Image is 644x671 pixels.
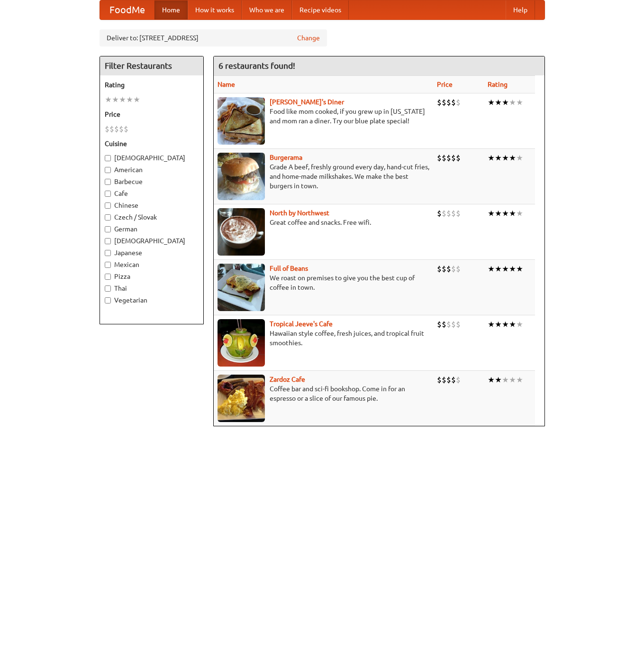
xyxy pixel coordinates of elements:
[218,153,265,200] img: burgerama.jpg
[218,384,429,403] p: Coffee bar and sci-fi bookshop. Come in for an espresso or a slice of our famous pie.
[218,61,295,70] ng-pluralize: 6 restaurants found!
[442,319,446,330] li: $
[105,212,199,222] label: Czech / Slovak
[502,153,509,163] li: ★
[506,0,535,19] a: Help
[105,177,199,186] label: Barbecue
[218,319,265,367] img: jeeves.jpg
[105,236,199,246] label: [DEMOGRAPHIC_DATA]
[446,153,451,163] li: $
[446,97,451,108] li: $
[105,94,112,105] li: ★
[502,375,509,385] li: ★
[105,248,199,257] label: Japanese
[270,320,333,328] a: Tropical Jeeve's Cafe
[105,224,199,234] label: German
[105,155,111,161] input: [DEMOGRAPHIC_DATA]
[105,272,199,281] label: Pizza
[495,153,502,163] li: ★
[105,153,199,163] label: [DEMOGRAPHIC_DATA]
[270,98,344,106] b: [PERSON_NAME]'s Diner
[105,202,111,209] input: Chinese
[495,97,502,108] li: ★
[105,80,199,90] h5: Rating
[218,162,429,191] p: Grade A beef, freshly ground every day, hand-cut fries, and home-made milkshakes. We make the bes...
[451,264,456,274] li: $
[105,165,199,175] label: American
[502,208,509,219] li: ★
[488,81,508,88] a: Rating
[437,264,442,274] li: $
[509,208,516,219] li: ★
[114,124,119,134] li: $
[437,153,442,163] li: $
[218,81,235,88] a: Name
[509,153,516,163] li: ★
[154,0,188,19] a: Home
[133,94,140,105] li: ★
[437,97,442,108] li: $
[446,319,451,330] li: $
[119,124,124,134] li: $
[105,285,111,292] input: Thai
[488,264,495,274] li: ★
[451,97,456,108] li: $
[109,124,114,134] li: $
[456,319,461,330] li: $
[105,139,199,148] h5: Cuisine
[495,208,502,219] li: ★
[105,238,111,244] input: [DEMOGRAPHIC_DATA]
[495,375,502,385] li: ★
[105,295,199,305] label: Vegetarian
[218,208,265,256] img: north.jpg
[488,375,495,385] li: ★
[105,284,199,293] label: Thai
[270,154,302,161] a: Burgerama
[105,167,111,173] input: American
[188,0,242,19] a: How it works
[451,319,456,330] li: $
[105,262,111,268] input: Mexican
[516,264,523,274] li: ★
[509,319,516,330] li: ★
[502,97,509,108] li: ★
[105,297,111,303] input: Vegetarian
[270,265,308,272] a: Full of Beans
[270,209,329,217] a: North by Northwest
[242,0,292,19] a: Who we are
[100,56,203,75] h4: Filter Restaurants
[105,214,111,221] input: Czech / Slovak
[442,97,446,108] li: $
[456,208,461,219] li: $
[218,97,265,145] img: sallys.jpg
[105,179,111,185] input: Barbecue
[292,0,349,19] a: Recipe videos
[218,218,429,227] p: Great coffee and snacks. Free wifi.
[218,273,429,292] p: We roast on premises to give you the best cup of coffee in town.
[442,264,446,274] li: $
[124,124,128,134] li: $
[100,0,154,19] a: FoodMe
[446,208,451,219] li: $
[126,94,133,105] li: ★
[105,274,111,280] input: Pizza
[495,264,502,274] li: ★
[270,376,305,383] b: Zardoz Cafe
[456,264,461,274] li: $
[437,319,442,330] li: $
[509,264,516,274] li: ★
[516,319,523,330] li: ★
[516,153,523,163] li: ★
[437,81,453,88] a: Price
[105,124,109,134] li: $
[442,208,446,219] li: $
[100,29,327,46] div: Deliver to: [STREET_ADDRESS]
[105,260,199,269] label: Mexican
[442,375,446,385] li: $
[105,250,111,256] input: Japanese
[495,319,502,330] li: ★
